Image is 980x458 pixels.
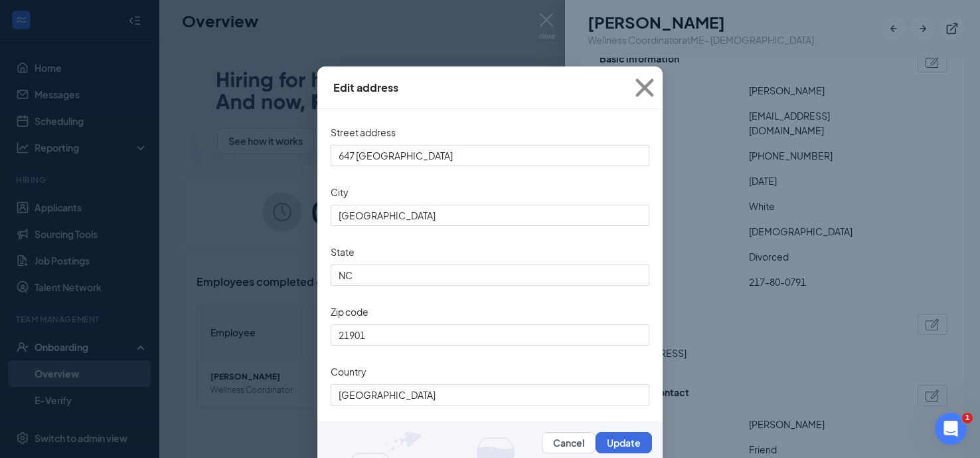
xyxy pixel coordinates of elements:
[331,245,355,259] label: State
[596,432,652,453] button: Update
[331,125,396,140] label: Street address
[331,205,649,226] input: City
[331,324,649,346] input: Zip code
[627,70,663,106] svg: Cross
[333,80,398,95] div: Edit address
[627,66,663,109] button: Close
[331,364,367,379] label: Country
[331,265,649,286] input: State
[339,385,641,405] span: United States
[542,432,596,453] button: Cancel
[331,185,349,199] label: City
[331,304,368,319] label: Zip code
[935,413,967,445] iframe: Intercom live chat
[331,145,649,166] input: Street address
[962,413,973,423] span: 1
